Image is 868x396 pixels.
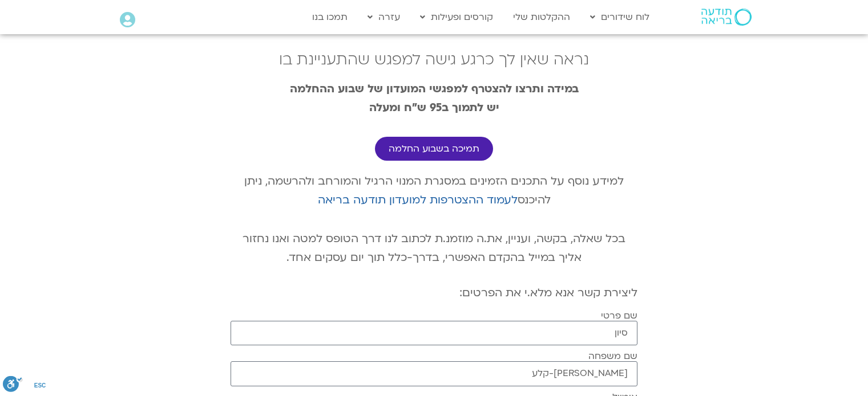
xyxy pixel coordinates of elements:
h2: ליצירת קשר אנא מלא.י את הפרטים: [231,287,637,299]
input: שם משפחה [231,361,637,386]
a: תמיכה בשבוע החלמה [375,137,493,161]
label: שם פרטי [601,311,637,321]
p: למידע נוסף על התכנים הזמינים במסגרת המנוי הרגיל והמורחב ולהרשמה, ניתן להיכנס [231,172,637,210]
a: ההקלטות שלי [507,6,576,28]
a: תמכו בנו [306,6,353,28]
span: תמיכה בשבוע החלמה [389,144,479,154]
p: בכל שאלה, בקשה, ועניין, את.ה מוזמנ.ת לכתוב לנו דרך הטופס למטה ואנו נחזור אליך במייל בהקדם האפשרי,... [231,230,637,267]
a: לוח שידורים [584,6,655,28]
a: לעמוד ההצטרפות למועדון תודעה בריאה [318,193,518,207]
h2: נראה שאין לך כרגע גישה למפגש שהתעניינת בו [231,51,637,68]
img: תודעה בריאה [701,9,752,26]
a: עזרה [362,6,406,28]
a: קורסים ופעילות [414,6,499,28]
input: שם פרטי [231,321,637,345]
strong: במידה ותרצו להצטרף למפגשי המועדון של שבוע ההחלמה יש לתמוך ב95 ש״ח ומעלה [290,81,579,115]
label: שם משפחה [588,351,637,361]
